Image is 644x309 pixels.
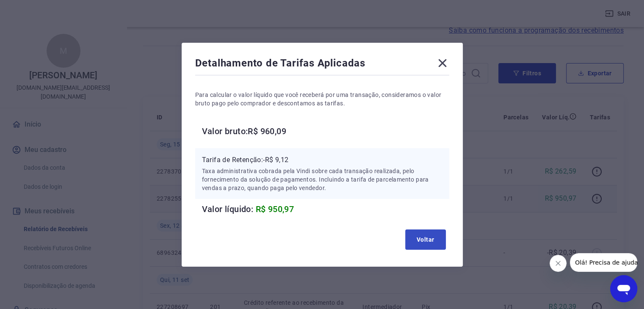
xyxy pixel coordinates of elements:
[5,6,71,13] span: Olá! Precisa de ajuda?
[202,124,449,138] h6: Valor bruto: R$ 960,09
[195,56,449,73] div: Detalhamento de Tarifas Aplicadas
[405,229,446,250] button: Voltar
[202,202,449,216] h6: Valor líquido:
[195,91,449,108] p: Para calcular o valor líquido que você receberá por uma transação, consideramos o valor bruto pag...
[550,255,567,272] iframe: Fechar mensagem
[610,275,637,302] iframe: Botão para abrir a janela de mensagens
[256,204,294,214] span: R$ 950,97
[570,253,637,272] iframe: Mensagem da empresa
[202,167,442,192] p: Taxa administrativa cobrada pela Vindi sobre cada transação realizada, pelo fornecimento da soluç...
[202,155,442,165] p: Tarifa de Retenção: -R$ 9,12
